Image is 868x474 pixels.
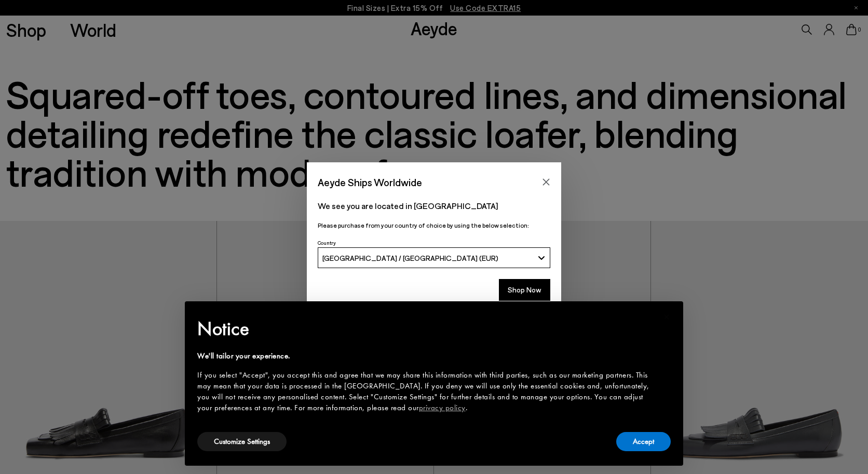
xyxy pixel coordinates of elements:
span: Aeyde Ships Worldwide [318,173,422,191]
span: [GEOGRAPHIC_DATA] / [GEOGRAPHIC_DATA] (EUR) [322,254,498,262]
button: Shop Now [499,279,550,301]
p: We see you are located in [GEOGRAPHIC_DATA] [318,200,550,212]
div: We'll tailor your experience. [197,351,654,361]
p: Please purchase from your country of choice by using the below selection: [318,220,550,230]
button: Close [538,174,554,190]
span: Country [318,240,336,246]
div: If you select "Accept", you accept this and agree that we may share this information with third p... [197,370,654,413]
a: privacy policy [419,402,466,413]
button: Customize Settings [197,432,287,451]
button: Close this notice [654,304,679,329]
button: Accept [616,432,671,451]
span: × [663,309,670,325]
h2: Notice [197,315,654,342]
